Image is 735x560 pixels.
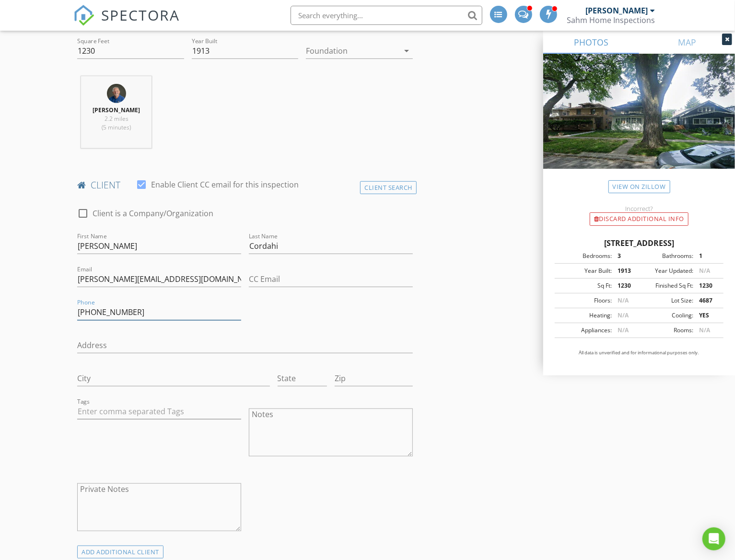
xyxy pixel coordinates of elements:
[555,350,723,356] p: All data is unverified and for informational purposes only.
[291,6,482,25] input: Search everything...
[639,326,693,335] div: Rooms:
[401,45,413,57] i: arrow_drop_down
[360,181,417,194] div: Client Search
[693,296,721,305] div: 4687
[612,252,639,260] div: 3
[93,106,140,114] strong: [PERSON_NAME]
[558,267,612,275] div: Year Built:
[105,115,128,123] span: 2.2 miles
[699,267,710,275] span: N/A
[586,6,648,15] div: [PERSON_NAME]
[543,54,735,192] img: streetview
[101,5,180,25] span: SPECTORA
[151,180,299,189] label: Enable Client CC email for this inspection
[702,527,725,550] div: Open Intercom Messenger
[543,31,639,54] a: PHOTOS
[618,296,629,304] span: N/A
[612,267,639,275] div: 1913
[558,252,612,260] div: Bedrooms:
[77,546,163,559] div: ADD ADDITIONAL client
[618,326,629,334] span: N/A
[558,326,612,335] div: Appliances:
[567,15,655,25] div: Sahm Home Inspections
[693,311,721,320] div: YES
[555,237,723,249] div: [STREET_ADDRESS]
[93,209,213,218] label: Client is a Company/Organization
[693,281,721,290] div: 1230
[693,252,721,260] div: 1
[590,212,688,226] div: Discard Additional info
[612,281,639,290] div: 1230
[639,281,693,290] div: Finished Sq Ft:
[73,5,94,26] img: The Best Home Inspection Software - Spectora
[639,311,693,320] div: Cooling:
[618,311,629,319] span: N/A
[639,31,735,54] a: MAP
[558,281,612,290] div: Sq Ft:
[107,84,126,103] img: sahm_ray_16_cropped.jpg
[639,267,693,275] div: Year Updated:
[639,296,693,305] div: Lot Size:
[558,311,612,320] div: Heating:
[639,252,693,260] div: Bathrooms:
[608,180,670,193] a: View on Zillow
[543,205,735,212] div: Incorrect?
[77,179,412,191] h4: client
[558,296,612,305] div: Floors:
[73,13,180,33] a: SPECTORA
[699,326,710,334] span: N/A
[102,123,131,131] span: (5 minutes)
